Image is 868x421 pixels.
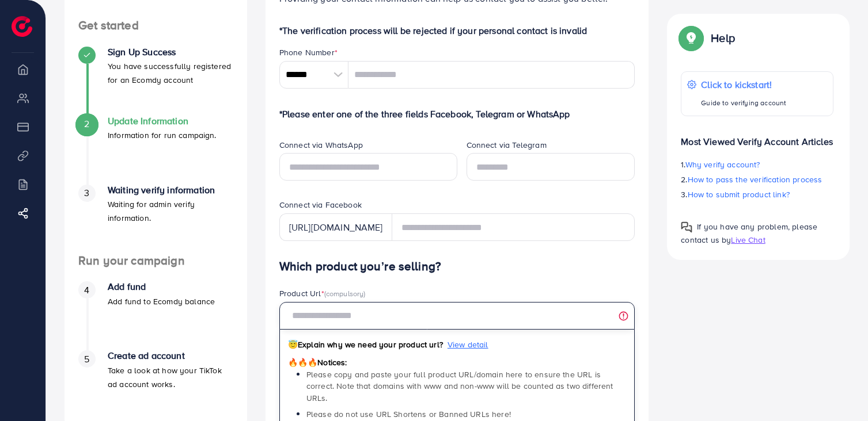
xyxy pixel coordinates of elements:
[108,47,233,58] h4: Sign Up Success
[108,294,215,308] p: Add fund to Ecomdy balance
[12,16,32,37] img: logo
[65,18,247,33] h4: Get started
[681,158,833,171] p: 1.
[279,213,392,241] div: [URL][DOMAIN_NAME]
[108,363,233,391] p: Take a look at how your TikTok ad account works.
[681,28,702,48] img: Popup guide
[84,284,89,297] span: 4
[279,47,338,58] label: Phone Number
[467,139,547,151] label: Connect via Telegram
[701,78,786,91] p: Click to kickstart!
[65,350,247,419] li: Create ad account
[288,339,443,350] span: Explain why we need your product url?
[681,187,833,201] p: 3.
[84,117,89,131] span: 2
[65,185,247,254] li: Waiting verify information
[681,173,833,186] p: 2.
[279,139,363,151] label: Connect via WhatsApp
[108,281,215,292] h4: Add fund
[279,24,635,37] p: *The verification process will be rejected if your personal contact is invalid
[701,96,786,110] p: Guide to verifying account
[279,199,362,210] label: Connect via Facebook
[711,31,735,45] p: Help
[65,254,247,268] h4: Run your campaign
[306,369,613,404] span: Please copy and paste your full product URL/domain here to ensure the URL is correct. Note that d...
[288,339,298,350] span: 😇
[279,288,366,299] label: Product Url
[65,47,247,116] li: Sign Up Success
[731,234,765,246] span: Live Chat
[681,221,692,233] img: Popup guide
[108,128,217,142] p: Information for run campaign.
[65,281,247,350] li: Add fund
[84,186,89,200] span: 3
[84,353,89,366] span: 5
[108,197,233,225] p: Waiting for admin verify information.
[324,288,366,298] span: (compulsory)
[681,125,833,148] p: Most Viewed Verify Account Articles
[288,357,317,368] span: 🔥🔥🔥
[688,189,790,200] span: How to submit product link?
[288,357,347,368] span: Notices:
[279,259,635,274] h4: Which product you’re selling?
[685,159,760,170] span: Why verify account?
[108,59,233,87] p: You have successfully registered for an Ecomdy account
[681,221,817,246] span: If you have any problem, please contact us by
[688,174,822,185] span: How to pass the verification process
[306,408,511,420] span: Please do not use URL Shortens or Banned URLs here!
[819,369,859,412] iframe: Chat
[448,339,488,350] span: View detail
[108,116,217,127] h4: Update Information
[279,107,635,121] p: *Please enter one of the three fields Facebook, Telegram or WhatsApp
[108,350,233,361] h4: Create ad account
[65,116,247,185] li: Update Information
[108,185,233,196] h4: Waiting verify information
